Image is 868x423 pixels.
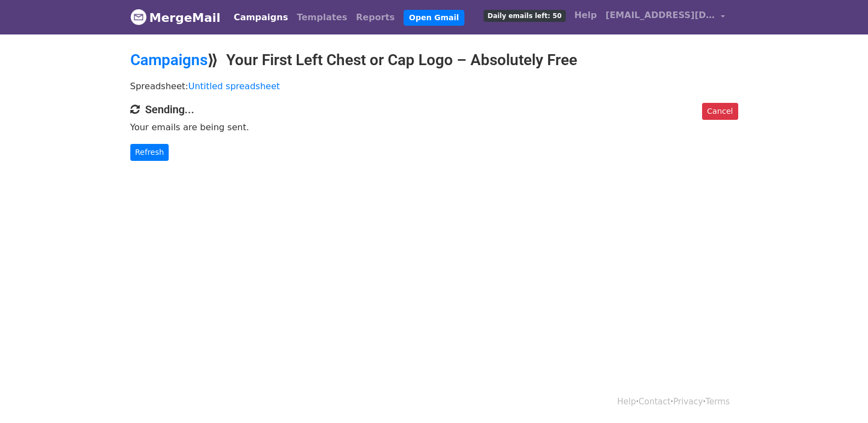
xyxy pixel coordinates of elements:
[570,4,601,26] a: Help
[188,81,280,91] a: Untitled spreadsheet
[130,144,169,161] a: Refresh
[130,121,738,133] p: Your emails are being sent.
[606,9,715,22] span: [EMAIL_ADDRESS][DOMAIN_NAME]
[702,103,738,120] a: Cancel
[617,397,636,407] a: Help
[130,103,738,116] h4: Sending...
[352,7,399,28] a: Reports
[601,4,729,30] a: [EMAIL_ADDRESS][DOMAIN_NAME]
[130,51,208,69] a: Campaigns
[813,370,868,423] iframe: Chat Widget
[639,397,670,407] a: Contact
[130,6,221,29] a: MergeMail
[484,10,565,22] span: Daily emails left: 50
[229,7,292,28] a: Campaigns
[130,9,147,25] img: MergeMail logo
[404,10,464,26] a: Open Gmail
[130,80,738,92] p: Spreadsheet:
[673,397,703,407] a: Privacy
[705,397,729,407] a: Terms
[292,7,352,28] a: Templates
[130,51,738,69] h2: ⟫ Your First Left Chest or Cap Logo – Absolutely Free
[479,4,570,26] a: Daily emails left: 50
